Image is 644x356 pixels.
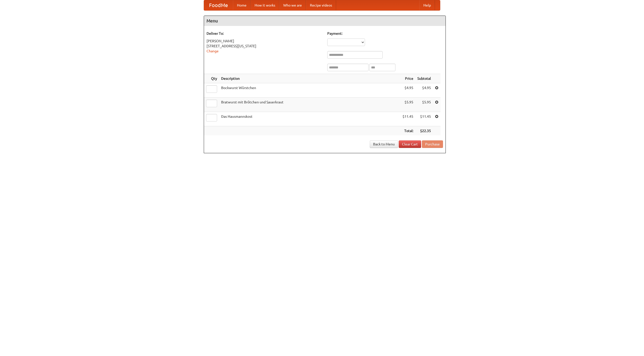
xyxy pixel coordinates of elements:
[233,0,251,10] a: Home
[415,98,433,112] td: $5.95
[399,140,421,148] a: Clear Cart
[415,74,433,83] th: Subtotal
[400,112,415,126] td: $11.45
[219,112,400,126] td: Das Hausmannskost
[415,83,433,98] td: $4.95
[306,0,336,10] a: Recipe videos
[219,83,400,98] td: Bockwurst Würstchen
[207,38,322,44] div: [PERSON_NAME]
[207,31,322,36] h5: Deliver To:
[400,83,415,98] td: $4.95
[204,16,446,26] h4: Menu
[327,31,443,36] h5: Payment:
[415,112,433,126] td: $11.45
[204,74,219,83] th: Qty
[219,74,400,83] th: Description
[207,44,322,49] div: [STREET_ADDRESS][US_STATE]
[204,0,233,10] a: FoodMe
[251,0,279,10] a: How it works
[400,74,415,83] th: Price
[219,98,400,112] td: Bratwurst mit Brötchen und Sauerkraut
[400,126,415,136] th: Total:
[400,98,415,112] td: $5.95
[419,0,435,10] a: Help
[279,0,306,10] a: Who we are
[370,140,398,148] a: Back to Menu
[415,126,433,136] th: $22.35
[422,140,443,148] button: Purchase
[207,49,219,53] a: Change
